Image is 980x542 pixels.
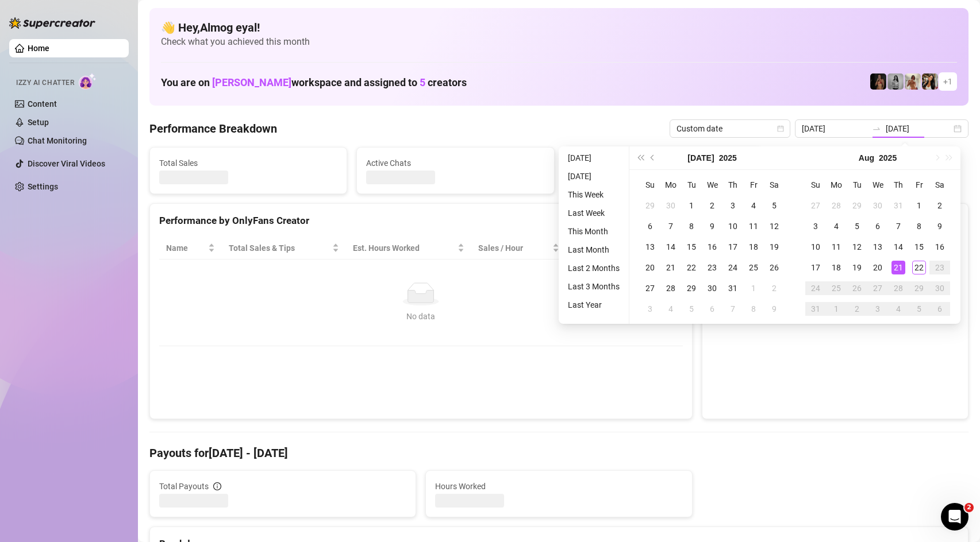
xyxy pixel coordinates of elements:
[161,36,957,48] span: Check what you achieved this month
[573,242,667,254] span: Chat Conversion
[159,480,209,493] span: Total Payouts
[964,503,974,512] span: 2
[229,242,330,254] span: Total Sales & Tips
[166,242,206,254] span: Name
[159,237,222,260] th: Name
[777,125,784,132] span: calendar
[16,78,74,88] span: Izzy AI Chatter
[712,213,959,229] div: Sales by OnlyFans Creator
[79,73,97,90] img: AI Chatter
[887,73,904,90] img: A
[28,99,57,109] a: Content
[677,120,783,137] span: Custom date
[574,157,752,169] span: Messages Sent
[435,480,682,493] span: Hours Worked
[149,445,969,461] h4: Payouts for [DATE] - [DATE]
[28,182,58,191] a: Settings
[420,76,425,88] span: 5
[9,17,95,29] img: logo-BBDzfeDw.svg
[161,76,467,89] h1: You are on workspace and assigned to creators
[905,73,921,90] img: Green
[149,121,277,137] h4: Performance Breakdown
[922,73,938,90] img: AdelDahan
[566,237,683,260] th: Chat Conversion
[366,157,544,169] span: Active Chats
[872,124,881,133] span: swap-right
[28,136,87,145] a: Chat Monitoring
[159,213,683,229] div: Performance by OnlyFans Creator
[213,482,221,490] span: info-circle
[478,242,550,254] span: Sales / Hour
[222,237,346,260] th: Total Sales & Tips
[161,20,957,36] h4: 👋 Hey, Almog eyal !
[28,159,105,168] a: Discover Viral Videos
[353,242,455,254] div: Est. Hours Worked
[870,73,886,90] img: the_bohema
[171,310,671,323] div: No data
[212,76,291,88] span: [PERSON_NAME]
[886,122,951,135] input: End date
[943,75,952,88] span: + 1
[941,503,969,531] iframe: Intercom live chat
[28,118,49,127] a: Setup
[872,124,881,133] span: to
[802,122,867,135] input: Start date
[471,237,566,260] th: Sales / Hour
[28,44,49,53] a: Home
[159,157,337,169] span: Total Sales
